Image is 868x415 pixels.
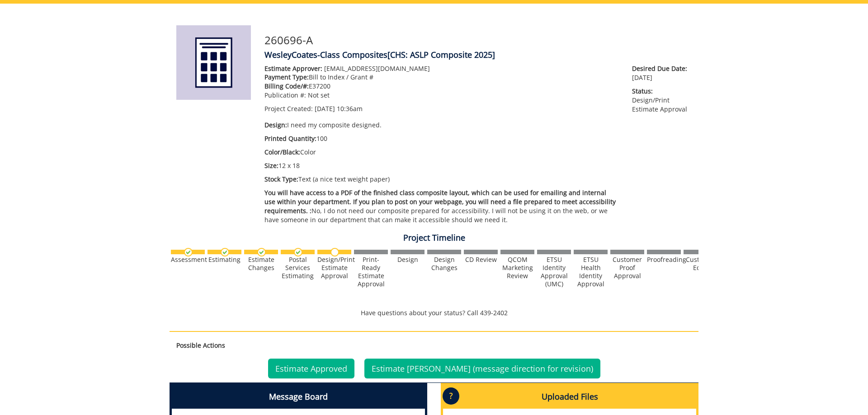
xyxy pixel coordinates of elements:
[264,161,278,170] span: Size:
[264,134,316,143] span: Printed Quantity:
[264,82,618,91] p: E37200
[330,248,339,256] img: no
[268,359,354,378] a: Estimate Approved
[264,104,313,113] span: Project Created:
[537,256,571,288] div: ETSU Identity Approval (UMC)
[294,248,302,256] img: checkmark
[308,91,330,99] span: Not set
[264,64,618,73] p: [EMAIL_ADDRESS][DOMAIN_NAME]
[264,34,692,46] h3: 260696-A
[184,248,193,256] img: checkmark
[171,256,205,264] div: Assessment
[443,387,459,405] p: ?
[684,256,717,272] div: Customer Edits
[464,256,498,264] div: CD Review
[387,49,495,60] span: [CHS: ASLP Composite 2025]
[574,256,608,288] div: ETSU Health Identity Approval
[264,161,618,170] p: 12 x 18
[647,256,681,264] div: Proofreading
[264,91,306,99] span: Publication #:
[257,248,266,256] img: checkmark
[264,82,309,90] span: Billing Code/#:
[264,121,618,130] p: I need my composite designed.
[172,385,425,409] h4: Message Board
[170,308,698,317] p: Have questions about your status? Call 439-2402
[176,25,251,100] img: Product featured image
[264,148,618,157] p: Color
[610,256,644,280] div: Customer Proof Approval
[264,188,616,215] span: You will have access to a PDF of the finished class composite layout, which can be used for email...
[208,256,241,264] div: Estimating
[264,175,618,184] p: Text (a nice text weight paper)
[354,256,388,288] div: Print-Ready Estimate Approval
[170,233,698,242] h4: Project Timeline
[264,175,298,183] span: Stock Type:
[500,256,534,280] div: QCOM Marketing Review
[632,64,692,73] span: Desired Due Date:
[264,134,618,143] p: 100
[391,256,425,264] div: Design
[264,121,287,129] span: Design:
[264,73,618,82] p: Bill to Index / Grant #
[264,148,300,156] span: Color/Black:
[221,248,229,256] img: checkmark
[264,73,309,81] span: Payment Type:
[315,104,363,113] span: [DATE] 10:36am
[427,256,461,272] div: Design Changes
[317,256,351,280] div: Design/Print Estimate Approval
[364,359,600,378] a: Estimate [PERSON_NAME] (message direction for revision)
[264,51,692,60] h4: WesleyCoates-Class Composites
[264,64,322,73] span: Estimate Approver:
[281,256,315,280] div: Postal Services Estimating
[632,87,692,96] span: Status:
[244,256,278,272] div: Estimate Changes
[632,64,692,82] p: [DATE]
[176,341,225,350] strong: Possible Actions
[264,188,618,224] p: No, I do not need our composite prepared for accessibility. I will not be using it on the web, or...
[632,87,692,114] p: Design/Print Estimate Approval
[443,385,696,409] h4: Uploaded Files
